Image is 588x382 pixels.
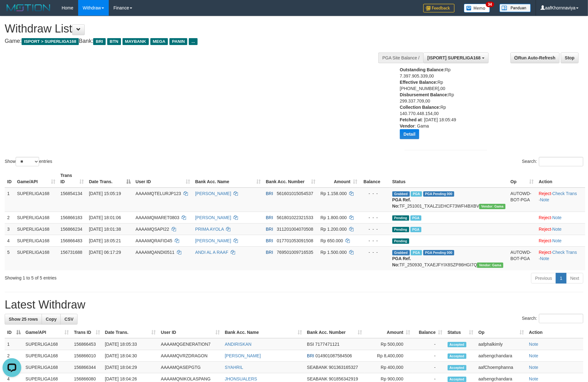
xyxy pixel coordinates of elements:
td: · [536,223,585,235]
th: Bank Acc. Name: activate to sort column ascending [222,327,304,338]
td: SUPERLIGA168 [23,362,72,373]
td: Rp 8,400,000 [364,350,413,362]
span: Accepted [448,342,466,347]
th: Balance [360,170,390,188]
span: BSI [307,342,314,347]
span: BTN [107,38,121,45]
span: Rp 1.200.000 [320,227,347,232]
a: Note [529,353,538,358]
td: AUTOWD-BOT-PGA [508,188,536,212]
b: Effective Balance: [400,80,438,85]
td: 2 [5,212,15,223]
td: - [413,362,445,373]
th: Trans ID: activate to sort column ascending [58,170,86,188]
th: Amount: activate to sort column ascending [318,170,360,188]
span: AAAAMQMARET0803 [136,215,179,220]
th: Amount: activate to sort column ascending [364,327,413,338]
span: Copy 561601015054537 to clipboard [277,191,313,196]
span: Copy 7177471121 to clipboard [315,342,339,347]
span: Rp 650.000 [320,238,343,243]
span: Rp 1.800.000 [320,215,347,220]
div: Rp 7.397.905.339,00 Rp [PHONE_NUMBER],00 Rp 299.337.709,00 Rp 140.770.448.154,00 : [DATE] 18:05:4... [400,67,476,144]
span: CSV [64,317,73,322]
h4: Game: Bank: [5,38,386,44]
b: Fetched at [400,117,422,122]
span: Vendor URL: https://trx31.1velocity.biz [477,263,503,268]
span: Show 25 rows [9,317,38,322]
td: [DATE] 18:04:29 [103,362,158,373]
td: · · [536,188,585,212]
th: Action [526,327,583,338]
span: [DATE] 06:17:29 [89,250,121,255]
td: Rp 500,000 [364,338,413,350]
span: [DATE] 18:01:38 [89,227,121,232]
span: Copy 017701053091508 to clipboard [277,238,313,243]
a: [PERSON_NAME] [195,191,231,196]
a: [PERSON_NAME] [195,238,231,243]
img: Button%20Memo.svg [464,4,490,13]
td: [DATE] 18:05:33 [103,338,158,350]
span: Rp 1.158.000 [320,191,347,196]
a: Show 25 rows [5,314,42,324]
th: User ID: activate to sort column ascending [158,327,223,338]
span: Accepted [448,377,466,382]
a: Note [552,238,562,243]
a: Note [529,342,538,347]
span: Marked by aafsengchandara [411,191,422,197]
td: 2 [5,350,23,362]
th: Bank Acc. Name: activate to sort column ascending [193,170,263,188]
span: Marked by aafromsomean [411,250,422,255]
span: SEABANK [307,376,328,381]
span: BRI [266,227,273,232]
span: AAAAMQSAPI22 [136,227,169,232]
span: BRI [266,215,273,220]
span: Marked by aafsengchandara [410,215,421,221]
span: Copy 769501009716535 to clipboard [277,250,313,255]
a: CSV [60,314,78,324]
a: Copy [42,314,61,324]
a: Reject [539,250,551,255]
a: 1 [556,273,566,284]
span: BRI [93,38,105,45]
td: AAAAMQGENERATION7 [158,338,223,350]
span: [DATE] 18:01:06 [89,215,121,220]
th: Status: activate to sort column ascending [445,327,476,338]
th: Bank Acc. Number: activate to sort column ascending [304,327,364,338]
span: Pending [392,227,409,232]
a: Reject [539,215,551,220]
td: - [413,350,445,362]
td: 156866344 [71,362,102,373]
a: ANDIRISKAN [225,342,252,347]
span: 156866483 [60,238,82,243]
span: PANIN [169,38,187,45]
a: Stop [561,53,579,63]
h1: Withdraw List [5,23,386,35]
span: Copy 014901087584506 to clipboard [315,353,352,358]
a: Note [529,376,538,381]
td: TF_250930_TXAEJFYIX8SZP86HGI7Q [390,246,508,270]
a: [PERSON_NAME] [195,215,231,220]
span: PGA Pending [423,250,455,255]
input: Search: [539,314,583,323]
td: · · [536,246,585,270]
b: Disbursement Balance: [400,92,449,97]
span: 34 [486,2,494,7]
td: · [536,212,585,223]
td: AAAAMQVRZDRAGON [158,350,223,362]
a: Next [566,273,583,284]
a: ANDI AL A RAAF [195,250,228,255]
img: panduan.png [500,4,531,12]
td: 156866010 [71,350,102,362]
td: [DATE] 18:04:30 [103,350,158,362]
span: Copy [46,317,57,322]
td: - [413,338,445,350]
img: Feedback.jpg [423,4,455,13]
a: Check Trans [552,250,577,255]
td: 4 [5,235,15,246]
td: SUPERLIGA168 [15,246,58,270]
span: Rp 1.500.000 [320,250,347,255]
a: Check Trans [552,191,577,196]
a: JHONSUALERS [225,376,257,381]
td: 156866453 [71,338,102,350]
td: aafsengchandara [476,350,527,362]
